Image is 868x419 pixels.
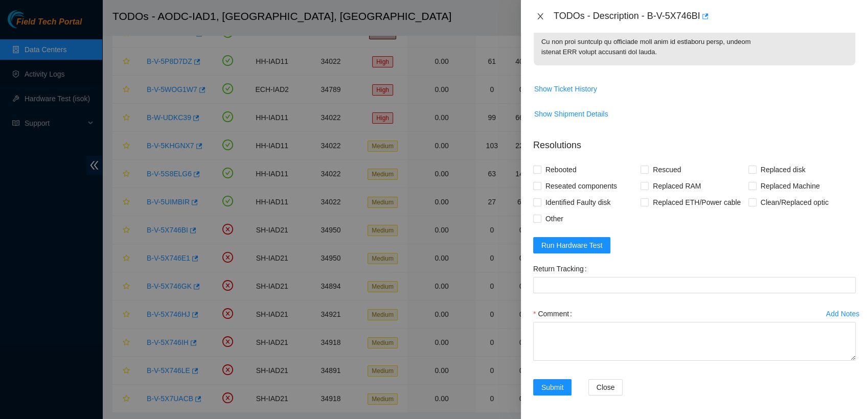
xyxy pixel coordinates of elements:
[536,12,544,20] span: close
[757,178,824,194] span: Replaced Machine
[534,106,609,122] button: Show Shipment Details
[533,277,856,293] input: Return Tracking
[533,12,547,21] button: Close
[533,261,591,277] label: Return Tracking
[534,108,608,120] span: Show Shipment Details
[597,382,615,393] span: Close
[554,8,856,25] div: TODOs - Description - B-V-5X746BI
[534,83,597,95] span: Show Ticket History
[826,310,859,317] div: Add Notes
[541,178,621,194] span: Reseated components
[649,178,705,194] span: Replaced RAM
[533,322,856,361] textarea: Comment
[533,130,856,152] p: Resolutions
[534,81,598,97] button: Show Ticket History
[649,161,685,178] span: Rescued
[757,161,810,178] span: Replaced disk
[541,240,603,251] span: Run Hardware Test
[649,194,745,211] span: Replaced ETH/Power cable
[541,211,567,227] span: Other
[757,194,833,211] span: Clean/Replaced optic
[533,379,572,395] button: Submit
[533,306,576,322] label: Comment
[826,306,860,322] button: Add Notes
[588,379,623,395] button: Close
[541,382,564,393] span: Submit
[533,237,611,253] button: Run Hardware Test
[541,161,581,178] span: Rebooted
[541,194,615,211] span: Identified Faulty disk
